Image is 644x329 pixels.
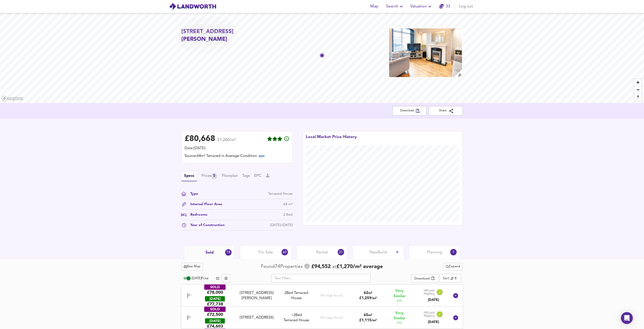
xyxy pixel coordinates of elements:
[283,313,309,318] div: We've estimated the total number of bedrooms from EPC data (4 heated rooms)
[181,28,271,44] h2: [STREET_ADDRESS][PERSON_NAME]
[205,250,214,255] span: Sold
[437,1,453,11] button: 33
[306,134,357,145] div: Local Market Price History
[283,202,293,207] div: 64 m²
[283,212,293,217] div: 2 Bed
[368,291,372,295] span: m²
[186,202,222,207] div: Internal Floor Area
[321,293,343,298] div: No tags found
[634,93,642,100] button: Reset bearing to north
[427,250,442,255] span: Planning
[389,311,410,321] span: Very Similar
[443,276,449,281] div: Sort
[242,173,250,179] button: Tags
[316,250,328,255] span: Rental
[282,249,288,255] div: 60
[411,274,438,283] div: split button
[184,264,201,270] span: See Map
[185,153,289,160] div: Source: 64m² Terraced in Average Condition
[270,223,293,228] div: [DATE]-[DATE]
[364,313,368,317] span: 65
[181,171,197,181] button: Specs
[424,320,443,325] div: [DATE]
[185,146,289,151] div: Date: [DATE]
[368,3,380,10] span: Map
[207,301,223,307] span: £ 77,738
[205,318,225,324] div: [DATE]
[634,86,642,93] span: Zoom out
[411,274,438,283] button: Download
[621,312,633,324] div: Open Intercom Messenger
[446,264,460,270] span: Expand
[321,315,343,320] div: No tags found
[459,3,473,10] span: Log out
[217,138,236,145] span: £1,260/m²
[236,290,278,301] div: [STREET_ADDRESS][PERSON_NAME]
[268,191,293,196] div: Terraced House
[433,108,459,113] span: Share
[1,96,23,101] a: Mapbox homepage
[204,307,226,312] div: SOLD
[386,3,404,10] span: Search
[429,106,463,115] button: Share
[207,290,223,295] div: £78,000
[186,223,225,228] div: Year of Construction
[181,263,203,271] button: See Map
[207,324,223,329] span: £ 74,603
[369,250,387,255] span: New Build
[454,69,463,78] img: search
[384,1,406,11] button: Search
[271,274,370,282] input: Text Filter...
[236,315,278,320] div: [STREET_ADDRESS]
[205,296,225,301] div: [DATE]
[261,263,304,270] div: Found 74 Propert ies
[211,173,217,179] div: 5
[453,315,459,321] svg: Show Details
[338,249,344,255] div: 21
[397,321,402,325] span: 95 %
[450,249,457,255] div: 1
[414,276,430,282] div: Download
[366,1,382,11] button: Map
[371,297,377,300] span: / m²
[225,249,232,256] div: 74
[181,307,463,329] div: SOLD£72,500 [DATE]£74,603[STREET_ADDRESS]~2Bed Terraced HouseNo tags found65m²£1,115/m²Very Simil...
[440,274,461,282] div: Sort
[424,289,443,295] img: Land Registry
[332,265,336,269] span: at
[207,312,223,317] div: £72,500
[254,173,261,179] button: EPC
[439,3,450,10] a: 33
[181,284,463,307] div: SOLD£78,000 [DATE]£77,738[STREET_ADDRESS][PERSON_NAME]2Bed Terraced HouseNo tags found62m²£1,259/...
[186,212,207,217] div: Bedrooms
[359,296,377,300] span: £ 1,259
[192,277,208,280] span: [DATE] Price
[408,1,435,11] button: Valuation
[201,173,217,179] div: Prices
[259,155,265,158] span: EDIT
[371,319,377,322] span: / m²
[389,288,410,299] span: Very Similar
[393,106,426,115] button: Download
[169,3,216,10] img: logo
[201,173,217,179] button: Prices5
[258,250,273,255] span: For Sale
[204,284,226,290] div: SOLD
[443,263,463,271] div: split button
[364,291,368,295] span: 62
[424,311,443,318] img: Land Registry
[389,28,463,78] img: property
[186,191,198,196] div: Type
[634,86,642,93] button: Zoom out
[424,297,443,302] div: [DATE]
[368,314,372,317] span: m²
[234,315,280,320] div: 26 Fairfield Street, DL3 6QP
[185,135,215,143] div: £ 80,668
[443,263,463,271] button: Expand
[359,319,377,322] span: £ 1,115
[634,94,642,100] span: Reset bearing to north
[280,290,313,301] div: 2 Bed Terraced House
[397,108,422,113] span: Download
[634,79,642,86] span: Zoom in
[453,293,459,299] svg: Show Details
